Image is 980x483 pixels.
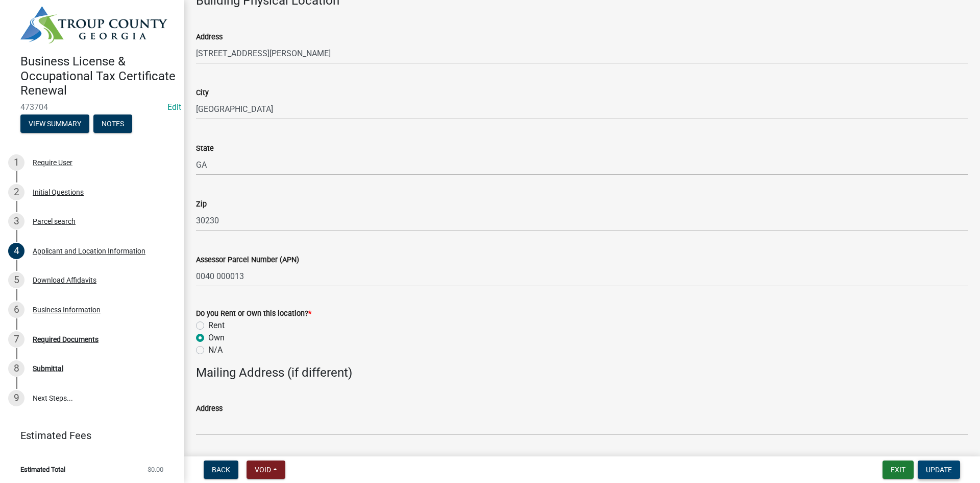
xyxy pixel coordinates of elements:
div: Business Information [33,306,101,313]
button: Notes [93,114,132,133]
button: Exit [883,461,914,479]
span: $0.00 [148,466,163,473]
label: State [196,145,214,152]
span: Back [212,466,230,474]
div: 7 [8,331,24,348]
div: 6 [8,302,24,318]
label: Address [196,405,223,412]
div: Submittal [33,365,63,372]
wm-modal-confirm: Notes [93,120,132,128]
div: 9 [8,390,24,406]
h4: Business License & Occupational Tax Certificate Renewal [20,54,176,98]
button: Void [247,461,285,479]
div: 5 [8,272,24,288]
h4: Mailing Address (if different) [196,365,968,380]
wm-modal-confirm: Summary [20,120,89,128]
label: Do you Rent or Own this location? [196,310,311,317]
img: Troup County, Georgia [20,6,167,43]
a: Estimated Fees [8,425,167,446]
div: Require User [33,159,72,166]
div: Applicant and Location Information [33,247,145,255]
div: 3 [8,213,24,229]
wm-modal-confirm: Edit Application Number [167,102,181,112]
span: Void [255,466,271,474]
span: Estimated Total [20,466,65,473]
label: Own [208,332,225,344]
span: Update [926,466,952,474]
button: Update [918,461,960,479]
div: 2 [8,184,24,200]
div: 4 [8,243,24,259]
label: Rent [208,319,225,332]
span: 473704 [20,102,163,112]
a: Edit [167,102,181,112]
div: Download Affidavits [33,277,96,284]
div: 8 [8,360,24,377]
div: Parcel search [33,218,76,225]
label: City [196,89,209,97]
button: Back [204,461,238,479]
div: Initial Questions [33,189,84,196]
div: 1 [8,154,24,171]
button: View Summary [20,114,89,133]
label: Assessor Parcel Number (APN) [196,257,299,264]
label: Zip [196,201,207,208]
div: Required Documents [33,336,99,343]
label: Address [196,34,223,41]
label: N/A [208,344,223,356]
